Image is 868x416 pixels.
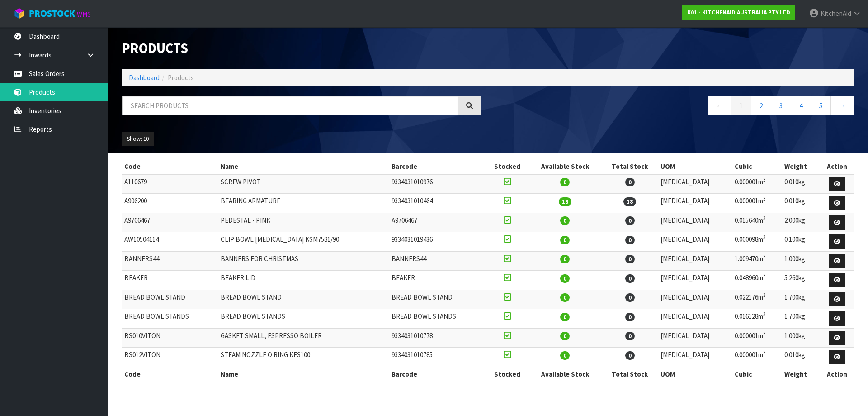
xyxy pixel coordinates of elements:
th: Available Stock [528,159,601,174]
sup: 3 [763,330,766,337]
span: 0 [560,293,570,302]
th: Barcode [389,159,486,174]
th: Stocked [486,159,528,174]
a: 1 [731,96,751,115]
span: 0 [560,313,570,321]
td: 0.000001m [732,174,782,194]
a: 5 [811,96,831,115]
sup: 3 [763,349,766,356]
td: 0.015640m [732,213,782,232]
a: 3 [771,96,791,115]
sup: 3 [763,292,766,298]
td: BREAD BOWL STAND [389,290,486,309]
sup: 3 [763,273,766,279]
sup: 3 [763,215,766,221]
th: Cubic [732,159,782,174]
td: 5.260kg [782,271,820,290]
td: BEAKER [122,271,218,290]
td: SCREW PIVOT [218,174,390,194]
td: A906200 [122,194,218,213]
a: → [830,96,854,115]
th: Total Stock [601,159,658,174]
span: 0 [625,178,635,186]
td: 9334031010976 [389,174,486,194]
span: 18 [623,197,636,206]
td: 0.100kg [782,232,820,252]
img: cube-alt.png [14,8,25,19]
th: Total Stock [601,367,658,381]
td: 1.700kg [782,309,820,329]
td: BANNERS FOR CHRISTMAS [218,251,390,271]
td: 9334031019436 [389,232,486,252]
h1: Products [122,41,481,56]
td: BANNERS44 [122,251,218,271]
span: ProStock [29,8,75,19]
span: 0 [560,255,570,263]
span: 0 [625,332,635,340]
td: 0.000001m [732,348,782,367]
th: Cubic [732,367,782,381]
td: STEAM NOZZLE O RING KES100 [218,348,390,367]
td: A9706467 [389,213,486,232]
a: ← [708,96,731,115]
th: Weight [782,367,820,381]
th: Action [820,159,854,174]
th: Barcode [389,367,486,381]
td: [MEDICAL_DATA] [658,174,732,194]
td: BEAKER [389,271,486,290]
span: 0 [560,351,570,360]
th: Code [122,367,218,381]
span: 0 [625,313,635,321]
td: BEAKER LID [218,271,390,290]
a: Dashboard [129,73,160,82]
td: BS010VITON [122,328,218,348]
th: Action [820,367,854,381]
td: 0.010kg [782,348,820,367]
td: BEARING ARMATURE [218,194,390,213]
td: PEDESTAL - PINK [218,213,390,232]
td: BREAD BOWL STANDS [218,309,390,329]
td: 0.000001m [732,194,782,213]
td: GASKET SMALL, ESPRESSO BOILER [218,328,390,348]
sup: 3 [763,177,766,183]
th: Weight [782,159,820,174]
td: [MEDICAL_DATA] [658,309,732,329]
td: A9706467 [122,213,218,232]
td: BS012VITON [122,348,218,367]
td: [MEDICAL_DATA] [658,348,732,367]
span: 0 [560,216,570,225]
span: 0 [560,274,570,283]
td: 9334031010778 [389,328,486,348]
td: BREAD BOWL STAND [122,290,218,309]
td: 1.000kg [782,251,820,271]
td: 0.010kg [782,194,820,213]
strong: K01 - KITCHENAID AUSTRALIA PTY LTD [687,9,790,16]
td: 0.000001m [732,328,782,348]
td: 0.010kg [782,174,820,194]
td: BREAD BOWL STANDS [122,309,218,329]
td: [MEDICAL_DATA] [658,213,732,232]
sup: 3 [763,311,766,317]
td: 9334031010464 [389,194,486,213]
span: 0 [560,236,570,244]
td: A110679 [122,174,218,194]
th: UOM [658,159,732,174]
td: BREAD BOWL STANDS [389,309,486,329]
th: Name [218,159,390,174]
td: [MEDICAL_DATA] [658,232,732,252]
td: [MEDICAL_DATA] [658,328,732,348]
sup: 3 [763,234,766,240]
td: 9334031010785 [389,348,486,367]
td: BREAD BOWL STAND [218,290,390,309]
span: 0 [625,274,635,283]
a: 2 [751,96,771,115]
button: Show: 10 [122,132,154,146]
a: 4 [791,96,811,115]
td: 1.700kg [782,290,820,309]
td: 2.000kg [782,213,820,232]
th: Available Stock [528,367,601,381]
th: Stocked [486,367,528,381]
th: Code [122,159,218,174]
td: 0.022176m [732,290,782,309]
span: 0 [625,216,635,225]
